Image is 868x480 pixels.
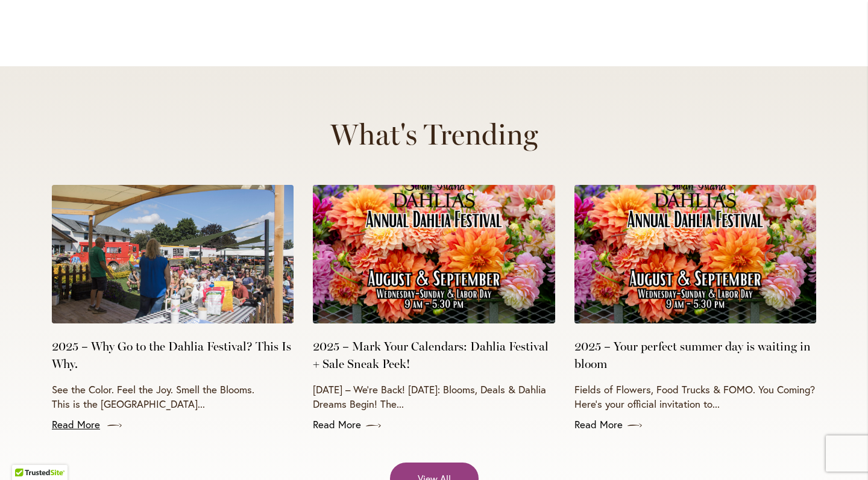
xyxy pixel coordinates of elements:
img: 2025 Annual Dahlias Festival Poster [574,185,816,323]
img: Dahlia Lecture [52,185,294,323]
p: [DATE] – We’re Back! [DATE]: Blooms, Deals & Dahlia Dreams Begin! The... [313,382,555,411]
a: Read More [313,417,555,432]
p: Fields of Flowers, Food Trucks & FOMO. You Coming? Here’s your official invitation to... [574,382,816,411]
a: 2025 – Mark Your Calendars: Dahlia Festival + Sale Sneak Peek! [313,338,555,373]
a: 2025 – Your perfect summer day is waiting in bloom [574,338,816,373]
p: See the Color. Feel the Joy. Smell the Blooms. This is the [GEOGRAPHIC_DATA]... [52,382,294,411]
a: 2025 – Why Go to the Dahlia Festival? This Is Why. [52,338,294,373]
h2: What's Trending [48,117,820,151]
img: 2025 Annual Dahlias Festival Poster [313,185,555,323]
a: Read More [574,417,816,432]
a: Read More [52,417,294,432]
